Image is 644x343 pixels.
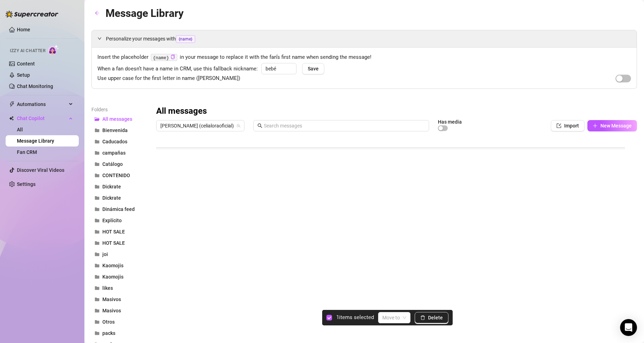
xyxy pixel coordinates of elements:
[17,138,54,144] a: Message Library
[102,229,125,235] span: HOT SALE
[102,195,121,201] span: Dickrate
[91,271,148,282] button: Kaomojis
[48,45,59,55] img: AI Chatter
[95,218,100,223] span: folder
[102,139,127,144] span: Caducados
[564,123,579,129] span: Import
[587,120,637,131] button: New Message
[91,147,148,158] button: campañas
[257,123,262,128] span: search
[97,74,240,83] span: Use upper case for the first letter in name ([PERSON_NAME])
[17,113,67,124] span: Chat Copilot
[95,139,100,144] span: folder
[106,5,184,21] article: Message Library
[102,127,128,133] span: Bienvenida
[171,55,175,59] span: copy
[102,308,121,313] span: Masivos
[102,173,130,178] span: CONTENIDO
[95,184,100,189] span: folder
[102,206,135,212] span: Dinámica feed
[156,106,207,117] h3: All messages
[95,252,100,257] span: folder
[6,11,58,18] img: logo-BBDzfeDw.svg
[17,127,23,132] a: All
[91,106,148,113] article: Folders
[17,99,67,110] span: Automations
[438,120,462,124] article: Has media
[91,328,148,339] button: packs
[91,226,148,237] button: HOT SALE
[9,116,14,121] img: Chat Copilot
[102,150,126,156] span: campañas
[102,274,123,280] span: Kaomojis
[91,294,148,305] button: Masivos
[160,120,240,131] span: Celia (celialoraoficial)
[102,116,132,122] span: All messages
[91,316,148,328] button: Otros
[91,181,148,192] button: Dickrate
[17,149,37,155] a: Fan CRM
[95,128,100,133] span: folder
[415,312,448,323] button: Delete
[91,305,148,316] button: Masivos
[97,65,258,73] span: When a fan doesn’t have a name in CRM, use this fallback nickname:
[95,162,100,167] span: folder
[91,192,148,204] button: Dickrate
[92,30,637,47] div: Personalize your messages with{name}
[95,263,100,268] span: folder
[10,48,45,54] span: Izzy AI Chatter
[428,315,443,320] span: Delete
[95,117,100,121] span: folder-open
[97,53,631,62] span: Insert the placeholder in your message to replace it with the fan’s first name when sending the m...
[151,54,177,61] code: {name}
[95,308,100,313] span: folder
[95,286,100,291] span: folder
[17,27,30,32] a: Home
[91,170,148,181] button: CONTENIDO
[95,241,100,245] span: folder
[551,120,585,131] button: Import
[102,330,115,336] span: packs
[171,55,175,60] button: Click to Copy
[91,249,148,260] button: joi
[17,83,53,89] a: Chat Monitoring
[102,285,113,291] span: likes
[95,319,100,324] span: folder
[17,181,36,187] a: Settings
[102,218,122,223] span: Explícito
[95,229,100,234] span: folder
[17,61,35,67] a: Content
[91,260,148,271] button: Kaomojis
[264,122,425,130] input: Search messages
[91,125,148,136] button: Bienvenida
[102,319,115,325] span: Otros
[308,66,319,71] span: Save
[91,237,148,249] button: HOT SALE
[91,136,148,147] button: Caducados
[600,123,632,129] span: New Message
[102,161,123,167] span: Catálogo
[91,215,148,226] button: Explícito
[91,282,148,294] button: likes
[302,63,324,74] button: Save
[95,274,100,279] span: folder
[97,36,102,40] span: expanded
[95,173,100,178] span: folder
[91,158,148,170] button: Catálogo
[95,207,100,212] span: folder
[176,35,195,43] span: {name}
[17,167,64,173] a: Discover Viral Videos
[95,331,100,336] span: folder
[95,297,100,302] span: folder
[336,313,374,322] article: 1 items selected
[102,184,121,189] span: Dickrate
[17,72,30,78] a: Setup
[91,204,148,215] button: Dinámica feed
[102,251,108,257] span: joi
[236,124,241,128] span: team
[95,195,100,200] span: folder
[620,319,637,336] div: Open Intercom Messenger
[95,150,100,155] span: folder
[420,315,425,320] span: delete
[593,123,598,128] span: plus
